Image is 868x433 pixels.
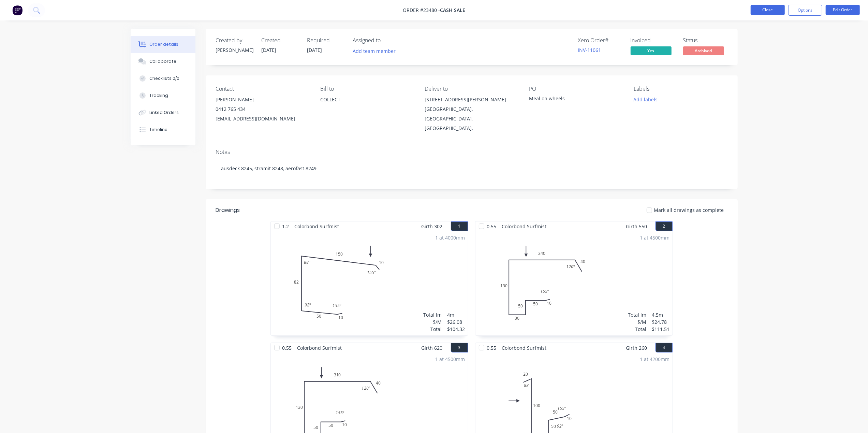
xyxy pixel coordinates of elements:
[484,221,499,231] span: 0.55
[307,37,345,44] div: Required
[447,318,465,326] div: $26.08
[149,127,167,133] div: Timeline
[447,311,465,318] div: 4m
[626,343,647,353] span: Girth 260
[425,104,518,133] div: [GEOGRAPHIC_DATA], [GEOGRAPHIC_DATA], [GEOGRAPHIC_DATA],
[149,110,179,116] div: Linked Orders
[149,75,179,82] div: Checklists 0/0
[149,92,168,99] div: Tracking
[626,221,647,231] span: Girth 550
[425,86,518,92] div: Deliver to
[271,231,468,335] div: 01050821501088º92º155º155º1 at 4000mmTotal lm$/MTotal4m$26.08$104.32
[424,318,442,326] div: $/M
[292,221,342,231] span: Colorbond Surfmist
[216,95,309,124] div: [PERSON_NAME]0412 765 434[EMAIL_ADDRESS][DOMAIN_NAME]
[529,86,623,92] div: PO
[320,95,414,117] div: COLLECT
[216,46,253,54] div: [PERSON_NAME]
[12,5,23,15] img: Factory
[216,114,309,124] div: [EMAIL_ADDRESS][DOMAIN_NAME]
[131,70,195,87] button: Checklists 0/0
[425,95,518,133] div: [STREET_ADDRESS][PERSON_NAME][GEOGRAPHIC_DATA], [GEOGRAPHIC_DATA], [GEOGRAPHIC_DATA],
[475,231,673,335] div: 01050503013024040155º120º1 at 4500mmTotal lm$/MTotal4.5m$24.78$111.51
[436,356,465,363] div: 1 at 4500mm
[131,36,195,53] button: Order details
[683,46,724,55] span: Archived
[652,318,670,326] div: $24.78
[436,234,465,241] div: 1 at 4000mm
[634,86,727,92] div: Labels
[578,47,601,53] a: INV-11061
[424,326,442,333] div: Total
[440,7,465,14] span: CASH SALE
[640,234,670,241] div: 1 at 4500mm
[683,37,727,44] div: Status
[349,46,399,56] button: Add team member
[216,104,309,114] div: 0412 765 434
[216,158,727,179] div: ausdeck 8245, stramit 8248, aerofast 8249
[652,326,670,333] div: $111.51
[149,58,176,64] div: Collaborate
[451,343,468,352] button: 3
[403,7,440,14] span: Order #23480 -
[631,46,672,55] span: Yes
[131,53,195,70] button: Collaborate
[353,37,421,44] div: Assigned to
[826,5,860,15] button: Edit Order
[578,37,622,44] div: Xero Order #
[422,221,443,231] span: Girth 302
[262,37,299,44] div: Created
[451,221,468,231] button: 1
[499,221,549,231] span: Colorbond Surfmist
[628,326,647,333] div: Total
[131,121,195,138] button: Timeline
[425,95,518,104] div: [STREET_ADDRESS][PERSON_NAME]
[640,356,670,363] div: 1 at 4200mm
[656,221,673,231] button: 2
[353,46,399,56] button: Add team member
[499,343,549,353] span: Colorbond Surfmist
[422,343,443,353] span: Girth 620
[628,318,647,326] div: $/M
[654,206,724,214] span: Mark all drawings as complete
[149,41,178,47] div: Order details
[656,343,673,352] button: 4
[320,95,414,104] div: COLLECT
[631,37,675,44] div: Invoiced
[216,95,309,104] div: [PERSON_NAME]
[280,343,295,353] span: 0.55
[131,104,195,121] button: Linked Orders
[630,95,661,104] button: Add labels
[447,326,465,333] div: $104.32
[424,311,442,318] div: Total lm
[262,47,277,53] span: [DATE]
[216,149,727,155] div: Notes
[788,5,822,16] button: Options
[216,86,309,92] div: Contact
[628,311,647,318] div: Total lm
[131,87,195,104] button: Tracking
[529,95,615,104] div: Meal on wheels
[751,5,785,15] button: Close
[216,206,240,214] div: Drawings
[295,343,345,353] span: Colorbond Surfmist
[652,311,670,318] div: 4.5m
[484,343,499,353] span: 0.55
[320,86,414,92] div: Bill to
[280,221,292,231] span: 1.2
[307,47,322,53] span: [DATE]
[216,37,253,44] div: Created by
